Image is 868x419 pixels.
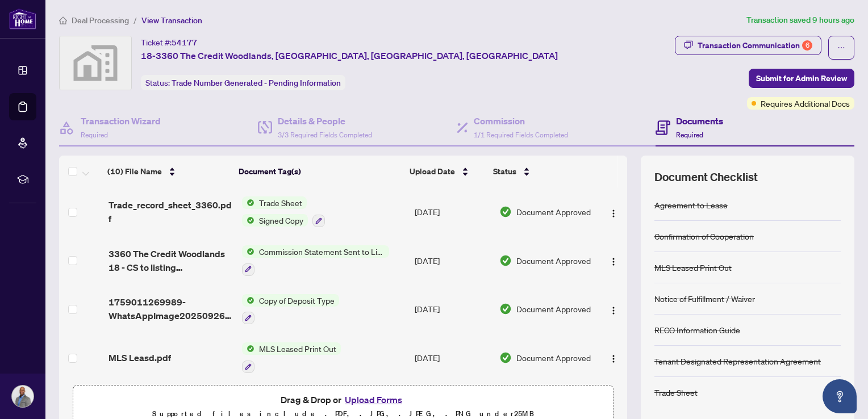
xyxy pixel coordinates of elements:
[242,342,341,373] button: Status IconMLS Leased Print Out
[823,379,857,413] button: Open asap
[410,285,495,334] td: [DATE]
[242,196,325,227] button: Status IconTrade SheetStatus IconSigned Copy
[108,198,233,225] span: Trade_record_sheet_3360.pdf
[609,354,618,363] img: Logo
[756,69,847,87] span: Submit for Admin Review
[499,303,512,315] img: Document Status
[254,342,341,355] span: MLS Leased Print Out
[405,156,489,187] th: Upload Date
[499,351,512,364] img: Document Status
[654,324,740,336] div: RECO Information Guide
[133,14,137,27] li: /
[499,254,512,267] img: Document Status
[108,247,233,274] span: 3360 The Credit Woodlands 18 - CS to listing brokerage.pdf
[410,187,495,236] td: [DATE]
[242,342,254,355] img: Status Icon
[141,15,202,26] span: View Transaction
[676,114,723,128] h4: Documents
[81,114,161,128] h4: Transaction Wizard
[761,97,850,110] span: Requires Additional Docs
[654,261,732,274] div: MLS Leased Print Out
[746,14,854,27] article: Transaction saved 9 hours ago
[516,206,591,218] span: Document Approved
[609,209,618,218] img: Logo
[654,355,821,367] div: Tenant Designated Representation Agreement
[242,196,254,209] img: Status Icon
[254,294,339,307] span: Copy of Deposit Type
[654,169,758,185] span: Document Checklist
[72,15,129,26] span: Deal Processing
[654,230,754,242] div: Confirmation of Cooperation
[675,36,821,55] button: Transaction Communication6
[474,131,568,139] span: 1/1 Required Fields Completed
[516,254,591,267] span: Document Approved
[410,236,495,285] td: [DATE]
[281,392,406,407] span: Drag & Drop or
[474,114,568,128] h4: Commission
[9,9,36,30] img: logo
[59,16,67,24] span: home
[499,206,512,218] img: Document Status
[341,392,406,407] button: Upload Forms
[141,75,345,90] div: Status:
[141,49,558,62] span: 18-3360 The Credit Woodlands, [GEOGRAPHIC_DATA], [GEOGRAPHIC_DATA], [GEOGRAPHIC_DATA]
[278,114,372,128] h4: Details & People
[654,199,728,211] div: Agreement to Lease
[654,292,755,305] div: Notice of Fulfillment / Waiver
[12,386,34,407] img: Profile Icon
[654,386,698,399] div: Trade Sheet
[410,165,455,178] span: Upload Date
[234,156,405,187] th: Document Tag(s)
[516,303,591,315] span: Document Approved
[242,214,254,227] img: Status Icon
[242,294,339,325] button: Status IconCopy of Deposit Type
[489,156,590,187] th: Status
[242,294,254,307] img: Status Icon
[749,69,854,88] button: Submit for Admin Review
[604,252,623,270] button: Logo
[410,333,495,382] td: [DATE]
[108,295,233,322] span: 1759011269989-WhatsAppImage20250926at15822AM1.jpeg
[103,156,233,187] th: (10) File Name
[242,245,254,258] img: Status Icon
[278,131,372,139] span: 3/3 Required Fields Completed
[698,36,812,55] div: Transaction Communication
[254,214,308,227] span: Signed Copy
[604,300,623,318] button: Logo
[676,131,703,139] span: Required
[609,257,618,266] img: Logo
[609,306,618,315] img: Logo
[60,36,131,90] img: svg%3e
[604,349,623,367] button: Logo
[837,44,845,52] span: ellipsis
[107,165,162,178] span: (10) File Name
[141,36,197,49] div: Ticket #:
[604,203,623,221] button: Logo
[802,40,812,51] div: 6
[254,196,307,209] span: Trade Sheet
[172,37,197,48] span: 54177
[493,165,516,178] span: Status
[516,351,591,364] span: Document Approved
[81,131,108,139] span: Required
[172,78,341,88] span: Trade Number Generated - Pending Information
[242,245,389,276] button: Status IconCommission Statement Sent to Listing Brokerage
[254,245,389,258] span: Commission Statement Sent to Listing Brokerage
[108,351,171,364] span: MLS Leasd.pdf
